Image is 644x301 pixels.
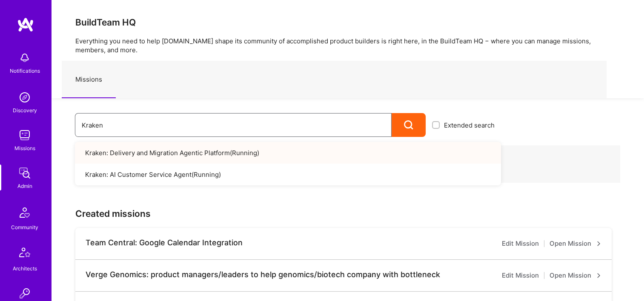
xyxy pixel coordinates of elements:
[16,49,33,66] img: bell
[82,114,385,136] input: What type of mission are you looking for?
[75,17,620,28] h3: BuildTeam HQ
[75,164,501,185] a: Kraken: AI Customer Service Agent(Running)
[75,37,620,54] p: Everything you need to help [DOMAIN_NAME] shape its community of accomplished product builders is...
[11,223,38,232] div: Community
[596,241,601,246] i: icon ArrowRight
[550,270,601,281] a: Open Mission
[14,202,35,223] img: Community
[17,182,32,190] div: Admin
[16,89,33,106] img: discovery
[86,238,243,247] div: Team Central: Google Calendar Integration
[444,121,495,130] span: Extended search
[596,273,601,278] i: icon ArrowRight
[86,270,440,279] div: Verge Genomics: product managers/leaders to help genomics/biotech company with bottleneck
[13,264,37,273] div: Architects
[17,17,34,32] img: logo
[14,144,35,153] div: Missions
[75,142,501,164] a: Kraken: Delivery and Migration Agentic Platform(Running)
[13,106,37,115] div: Discovery
[16,127,33,144] img: teamwork
[502,239,539,249] a: Edit Mission
[16,165,33,182] img: admin teamwork
[502,270,539,281] a: Edit Mission
[404,120,414,130] i: icon Search
[10,66,40,75] div: Notifications
[14,244,35,264] img: Architects
[75,208,620,219] h3: Created missions
[62,61,116,98] a: Missions
[550,239,601,249] a: Open Mission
